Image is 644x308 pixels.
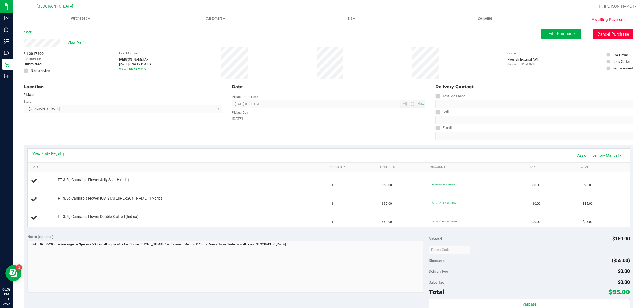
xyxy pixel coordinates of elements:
label: Origin [507,51,516,56]
inline-svg: Reports [4,73,9,79]
a: Customers [148,13,283,24]
span: Awaiting Payment [592,17,625,23]
a: Discount [430,165,523,169]
span: Total [429,288,445,296]
span: FT 3.5g Cannabis Flower Jelly Sea (Hybrid) [58,177,129,182]
input: Format: (999) 999-9999 [435,100,633,108]
p: 06:39 PM EDT [2,287,10,302]
span: $25.00 [583,183,593,188]
span: FT 3.5g Cannabis Flower [US_STATE][PERSON_NAME] (Hybrid) [58,196,162,201]
input: Promo Code [429,246,470,254]
a: Tills [283,13,418,24]
span: - [42,57,43,61]
span: $95.00 [608,288,630,296]
iframe: Resource center unread badge [16,264,22,271]
a: Total [579,165,623,169]
span: # 12017890 [24,51,44,57]
inline-svg: Outbound [4,50,9,56]
span: $0.00 [618,268,630,274]
iframe: Resource center [5,265,21,281]
inline-svg: Inbound [4,27,9,32]
span: Discounts [429,256,445,265]
span: $150.00 [612,236,630,241]
p: 09/27 [2,302,10,306]
a: SKU [32,165,324,169]
a: Quantity [330,165,374,169]
span: $50.00 [382,219,392,225]
div: Flourish External API [507,57,538,66]
span: [GEOGRAPHIC_DATA] [36,4,73,9]
label: Text Message [435,92,465,100]
span: Hi, [PERSON_NAME]! [599,4,634,8]
div: Pre-Order [612,52,628,58]
a: Unit Price [380,165,424,169]
span: Sales Tax [429,280,444,284]
div: [DATE] 6:39:12 PM EDT [119,62,153,67]
button: Edit Purchase [541,29,581,39]
span: $35.00 [583,219,593,225]
input: Format: (999) 999-9999 [435,116,633,124]
button: Cancel Purchase [593,29,633,39]
label: Pickup Date/Time [232,94,258,99]
p: Original ID: 328534560 [507,62,538,66]
label: Email [435,124,452,132]
div: Delivery Contact [435,84,633,90]
span: Delivery Fee [429,269,448,273]
span: 1 [332,219,334,225]
inline-svg: Retail [4,62,9,67]
a: Tax [529,165,573,169]
inline-svg: Analytics [4,16,9,21]
div: Location [24,84,222,90]
span: $0.00 [618,279,630,285]
a: Deliveries [418,13,553,24]
span: ($55.00) [612,258,630,263]
div: [DATE] [232,116,425,122]
span: 1 [332,183,334,188]
a: Back [24,30,32,34]
label: Pickup Day [232,110,248,115]
inline-svg: Inventory [4,39,9,44]
label: Store [24,99,31,104]
span: Deliveries [471,16,500,21]
span: 30premfire1: 30% off line [432,202,457,204]
span: Subtotal [429,237,442,241]
span: 30premfire1: 30% off line [432,220,457,223]
div: Replacement [612,65,633,71]
a: View State Registry [32,151,65,156]
span: Validate [522,302,536,306]
span: Needs review [31,68,50,73]
span: Purchases [13,16,148,21]
span: 50premall: 50% off line [432,183,455,186]
div: Back Order [612,59,630,64]
span: Edit Purchase [548,31,575,36]
span: $0.00 [532,219,541,225]
span: Customers [148,16,283,21]
span: 1 [332,201,334,206]
span: Tills [283,16,418,21]
strong: Pickup [24,93,34,97]
span: $0.00 [532,201,541,206]
span: $35.00 [583,201,593,206]
a: Purchases [13,13,148,24]
div: Date [232,84,425,90]
span: $0.00 [532,183,541,188]
span: BioTrack ID: [24,57,41,61]
span: View Profile [68,40,89,46]
label: Call [435,108,449,116]
span: $50.00 [382,183,392,188]
span: $50.00 [382,201,392,206]
a: Assign Inventory Manually [574,151,625,160]
a: View Order Activity [119,67,146,71]
span: Submitted [24,61,42,67]
span: Notes (optional) [27,234,53,239]
span: FT 3.5g Cannabis Flower Double Stuffed (Indica) [58,214,138,219]
label: Last Modified [119,51,139,56]
div: [PERSON_NAME] API [119,57,153,62]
